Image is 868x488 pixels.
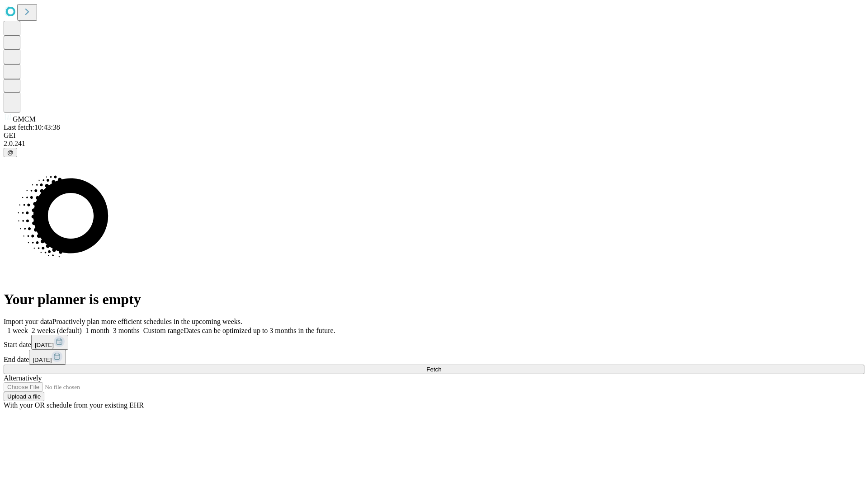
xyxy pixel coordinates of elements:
[4,131,864,140] div: GEI
[4,392,44,401] button: Upload a file
[4,291,864,308] h1: Your planner is empty
[4,318,52,325] span: Import your data
[4,335,864,350] div: Start date
[31,335,68,350] button: [DATE]
[113,327,140,334] span: 3 months
[4,365,864,374] button: Fetch
[7,327,28,334] span: 1 week
[32,327,82,334] span: 2 weeks (default)
[13,115,36,123] span: GMCM
[52,318,242,325] span: Proactively plan more efficient schedules in the upcoming weeks.
[4,148,17,157] button: @
[4,350,864,365] div: End date
[4,401,144,409] span: With your OR schedule from your existing EHR
[143,327,184,334] span: Custom range
[426,366,441,373] span: Fetch
[85,327,109,334] span: 1 month
[4,140,864,148] div: 2.0.241
[33,357,52,363] span: [DATE]
[4,123,60,131] span: Last fetch: 10:43:38
[184,327,335,334] span: Dates can be optimized up to 3 months in the future.
[35,342,54,348] span: [DATE]
[4,374,42,382] span: Alternatively
[7,149,14,156] span: @
[29,350,66,365] button: [DATE]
